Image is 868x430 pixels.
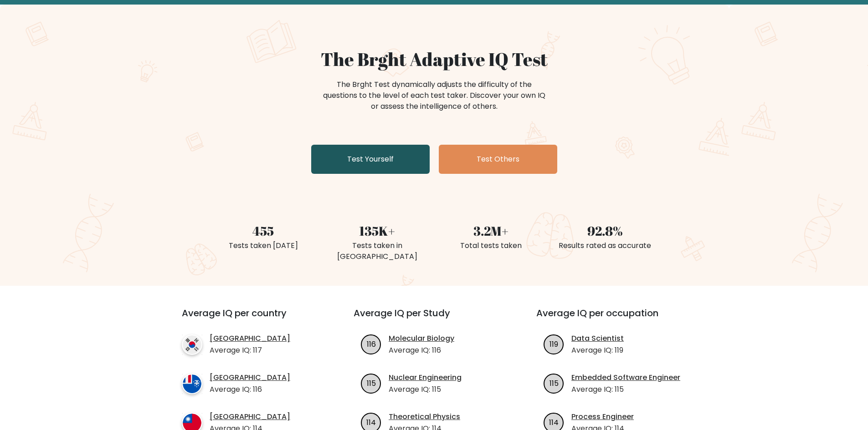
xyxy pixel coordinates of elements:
h1: The Brght Adaptive IQ Test [212,48,657,70]
text: 114 [366,417,376,427]
a: Nuclear Engineering [389,372,462,383]
img: country [182,334,202,355]
a: [GEOGRAPHIC_DATA] [210,411,290,422]
p: Average IQ: 115 [389,384,462,395]
img: country [182,374,202,394]
div: Tests taken [DATE] [212,240,315,251]
h3: Average IQ per Study [354,308,514,329]
text: 116 [367,339,376,349]
p: Average IQ: 116 [210,384,290,395]
text: 119 [550,339,558,349]
p: Average IQ: 115 [571,384,680,395]
a: Molecular Biology [389,333,454,344]
div: 3.2M+ [440,221,543,240]
a: Test Others [439,145,557,174]
p: Average IQ: 119 [571,345,624,356]
a: [GEOGRAPHIC_DATA] [210,333,290,344]
text: 115 [550,378,559,388]
div: Tests taken in [GEOGRAPHIC_DATA] [326,240,429,262]
a: Theoretical Physics [389,411,460,422]
div: The Brght Test dynamically adjusts the difficulty of the questions to the level of each test take... [320,79,548,112]
text: 115 [367,378,376,388]
h3: Average IQ per occupation [536,308,697,329]
a: Data Scientist [571,333,624,344]
div: 455 [212,221,315,240]
a: Embedded Software Engineer [571,372,680,383]
p: Average IQ: 117 [210,345,290,356]
a: Process Engineer [571,411,634,422]
div: 135K+ [326,221,429,240]
div: 92.8% [554,221,657,240]
a: Test Yourself [311,145,430,174]
div: Total tests taken [440,240,543,251]
p: Average IQ: 116 [389,345,454,356]
a: [GEOGRAPHIC_DATA] [210,372,290,383]
text: 114 [549,417,559,427]
div: Results rated as accurate [554,240,657,251]
h3: Average IQ per country [182,308,321,329]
